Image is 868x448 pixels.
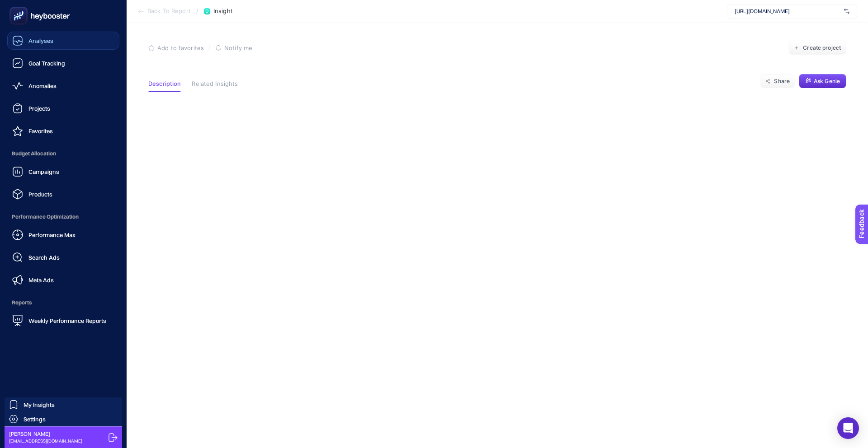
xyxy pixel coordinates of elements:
[28,105,50,112] span: Projects
[814,78,840,85] span: Ask Genie
[844,7,849,16] img: svg%3e
[7,248,119,266] a: Search Ads
[192,80,238,88] span: Related Insights
[28,37,53,44] span: Analyses
[7,208,119,226] span: Performance Optimization
[24,401,55,408] span: My Insights
[28,254,60,261] span: Search Ads
[9,430,82,438] span: [PERSON_NAME]
[7,185,119,203] a: Products
[7,226,119,244] a: Performance Max
[774,78,790,85] span: Share
[7,145,119,163] span: Budget Allocation
[157,44,204,51] span: Add to favorites
[148,80,181,92] button: Description
[28,60,65,67] span: Goal Tracking
[9,438,82,444] span: [EMAIL_ADDRESS][DOMAIN_NAME]
[24,415,46,423] span: Settings
[28,191,52,198] span: Products
[148,80,181,88] span: Description
[7,312,119,330] a: Weekly Performance Reports
[7,99,119,117] a: Projects
[788,41,846,55] button: Create project
[28,317,106,324] span: Weekly Performance Reports
[147,8,191,15] span: Back To Report
[28,82,57,89] span: Anomalies
[803,44,841,51] span: Create project
[28,127,53,135] span: Favorites
[5,397,122,412] a: My Insights
[213,8,233,15] span: Insight
[7,122,119,140] a: Favorites
[28,276,54,284] span: Meta Ads
[28,231,75,238] span: Performance Max
[7,54,119,72] a: Goal Tracking
[28,168,59,175] span: Campaigns
[7,271,119,289] a: Meta Ads
[7,163,119,181] a: Campaigns
[192,80,238,92] button: Related Insights
[837,417,859,439] div: Open Intercom Messenger
[7,294,119,312] span: Reports
[148,44,204,51] button: Add to favorites
[5,412,122,426] a: Settings
[735,8,840,15] span: [URL][DOMAIN_NAME]
[196,7,198,14] span: /
[7,32,119,50] a: Analyses
[799,74,846,89] button: Ask Genie
[7,77,119,95] a: Anomalies
[224,44,252,51] span: Notify me
[5,3,34,10] span: Feedback
[760,74,795,89] button: Share
[215,44,252,51] button: Notify me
